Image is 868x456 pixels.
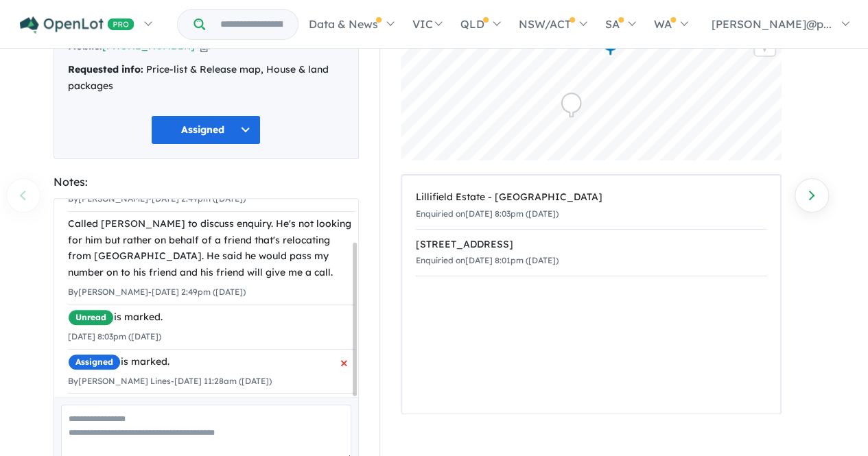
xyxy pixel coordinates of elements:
a: Lillifield Estate - [GEOGRAPHIC_DATA]Enquiried on[DATE] 8:03pm ([DATE]) [416,182,766,230]
small: By [PERSON_NAME] Lines - [DATE] 11:28am ([DATE]) [68,376,272,386]
small: By [PERSON_NAME] - [DATE] 2:49pm ([DATE]) [68,193,246,204]
a: [STREET_ADDRESS]Enquiried on[DATE] 8:01pm ([DATE]) [416,229,766,277]
div: is marked. [68,309,355,326]
div: Map marker [561,93,581,118]
img: Openlot PRO Logo White [20,16,134,34]
small: Enquiried on [DATE] 8:03pm ([DATE]) [416,208,559,219]
strong: Requested info: [68,63,143,75]
div: Price-list & Release map, House & land packages [68,62,344,95]
div: is marked. [68,354,355,370]
button: Assigned [151,115,261,145]
span: × [340,350,348,375]
span: Assigned [68,354,121,370]
small: By [PERSON_NAME] - [DATE] 2:49pm ([DATE]) [68,287,246,297]
div: Lillifield Estate - [GEOGRAPHIC_DATA] [416,189,766,206]
div: [STREET_ADDRESS] [416,237,766,253]
div: Notes: [54,173,359,191]
span: Unread [68,309,114,326]
input: Try estate name, suburb, builder or developer [208,10,295,39]
small: [DATE] 8:03pm ([DATE]) [68,331,161,341]
span: [PERSON_NAME]@p... [712,17,832,31]
div: Called [PERSON_NAME] to discuss enquiry. He's not looking for him but rather on behalf of a frien... [68,216,355,281]
small: Enquiried on [DATE] 8:01pm ([DATE]) [416,255,559,265]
